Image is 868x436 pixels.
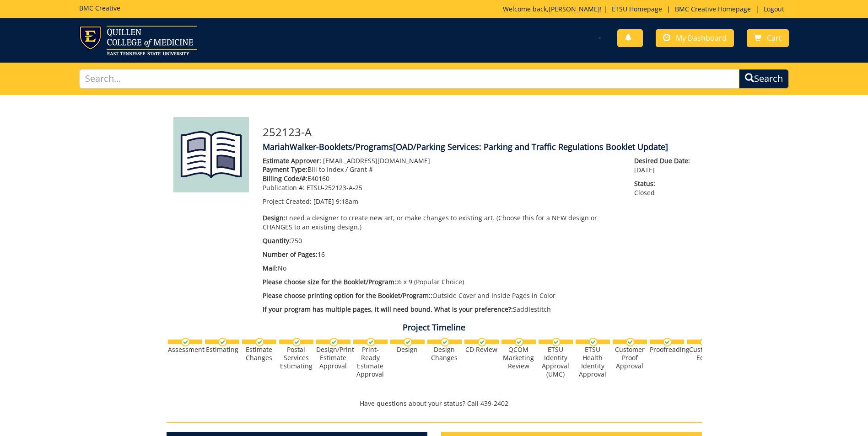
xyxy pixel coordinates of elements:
span: My Dashboard [676,33,727,43]
img: checkmark [626,338,635,346]
p: [DATE] [634,156,695,175]
button: Search [739,69,789,89]
img: checkmark [663,338,672,346]
span: If your program has multiple pages, it will need bound. What is your preference?: [263,305,513,314]
div: Postal Services Estimating [279,346,313,370]
p: E40160 [263,174,621,183]
h4: Project Timeline [167,323,702,332]
a: BMC Creative Homepage [670,5,755,13]
span: Quantity: [263,236,291,245]
span: Project Created: [263,197,312,206]
p: Outside Cover and Inside Pages in Color [263,291,621,300]
div: QCOM Marketing Review [501,346,536,370]
img: checkmark [478,338,486,346]
span: Design: [263,213,286,222]
span: Status: [634,179,695,188]
div: Print-Ready Estimate Approval [353,346,388,378]
div: Design Changes [427,346,462,362]
img: checkmark [404,338,412,346]
img: checkmark [589,338,598,346]
div: ETSU Health Identity Approval [576,346,610,378]
a: My Dashboard [656,29,734,47]
p: 16 [263,250,621,259]
p: [EMAIL_ADDRESS][DOMAIN_NAME] [263,156,621,165]
div: Estimating [205,346,239,354]
span: Cart [767,33,782,43]
p: Bill to Index / Grant # [263,165,621,174]
span: Mail: [263,264,278,272]
div: Proofreading [650,346,684,354]
p: No [263,264,621,273]
img: ETSU logo [79,26,197,55]
a: Cart [747,29,789,47]
p: 6 x 9 (Popular Choice) [263,277,621,287]
p: 750 [263,236,621,245]
span: Publication #: [263,183,305,192]
span: [DATE] 9:18am [313,197,358,206]
div: Assessment [168,346,202,354]
p: I need a designer to create new art, or make changes to existing art. (Choose this for a NEW desi... [263,213,621,232]
img: checkmark [552,338,561,346]
p: Saddlestitch [263,305,621,314]
a: [PERSON_NAME] [549,5,600,13]
div: Design/Print Estimate Approval [316,346,350,370]
div: Customer Edits [687,346,721,362]
input: Search... [79,69,739,89]
img: checkmark [329,338,338,346]
div: Design [390,346,425,354]
div: Customer Proof Approval [613,346,647,370]
p: Have questions about your status? Call 439-2402 [167,399,702,408]
img: checkmark [218,338,227,346]
div: ETSU Identity Approval (UMC) [539,346,573,378]
a: ETSU Homepage [607,5,667,13]
a: Logout [759,5,789,13]
img: checkmark [255,338,264,346]
img: checkmark [700,338,709,346]
span: Payment Type: [263,165,307,174]
img: checkmark [181,338,190,346]
h5: BMC Creative [79,5,120,11]
img: checkmark [367,338,375,346]
div: CD Review [464,346,499,354]
span: Estimate Approver: [263,156,321,165]
img: checkmark [292,338,301,346]
div: Estimate Changes [242,346,276,362]
span: Please choose size for the Booklet/Program:: [263,277,398,286]
span: Desired Due Date: [634,156,695,165]
span: Number of Pages: [263,250,318,259]
p: Closed [634,179,695,197]
img: checkmark [515,338,523,346]
h4: MariahWalker-Booklets/Programs [263,143,695,152]
span: Please choose printing option for the Booklet/Program:: [263,291,432,300]
span: Billing Code/#: [263,174,307,183]
img: checkmark [441,338,449,346]
span: ETSU-252123-A-25 [307,183,362,192]
h3: 252123-A [263,126,695,138]
img: Product featured image [173,117,249,192]
p: Welcome back, ! | | | [503,5,789,14]
span: [OAD/Parking Services: Parking and Traffic Regulations Booklet Update] [393,141,668,152]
